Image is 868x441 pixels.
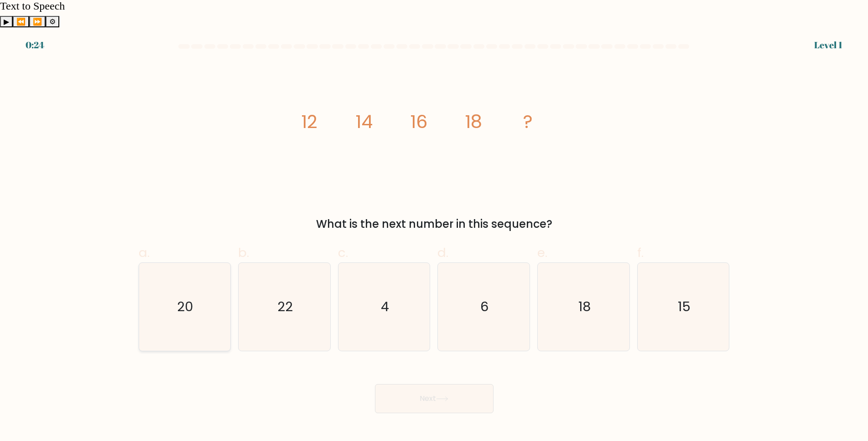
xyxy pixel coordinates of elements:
[139,244,150,262] span: a.
[238,244,249,262] span: b.
[338,244,348,262] span: c.
[678,297,691,316] text: 15
[437,244,448,262] span: d.
[637,244,644,262] span: f.
[814,38,842,52] div: Level 1
[177,297,194,316] text: 20
[578,297,591,316] text: 18
[381,297,389,316] text: 4
[13,16,29,27] button: Previous
[277,297,293,316] text: 22
[481,297,489,316] text: 6
[465,109,482,134] tspan: 18
[410,109,427,134] tspan: 16
[46,16,59,27] button: Settings
[144,216,724,232] div: What is the next number in this sequence?
[26,38,44,52] div: 0:24
[355,109,373,134] tspan: 14
[523,109,533,134] tspan: ?
[537,244,547,262] span: e.
[375,384,494,413] button: Next
[301,109,317,134] tspan: 12
[29,16,46,27] button: Forward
